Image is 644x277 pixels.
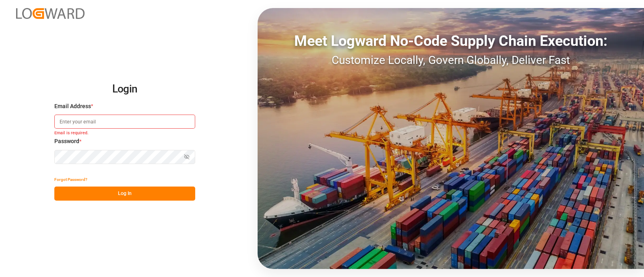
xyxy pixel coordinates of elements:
[258,30,644,52] div: Meet Logward No-Code Supply Chain Execution:
[16,8,85,19] img: Logward_new_orange.png
[54,187,195,201] button: Log In
[54,115,195,129] input: Enter your email
[54,172,87,187] button: Forgot Password?
[258,52,644,69] div: Customize Locally, Govern Globally, Deliver Fast
[54,137,79,146] span: Password
[54,76,195,102] h2: Login
[54,102,91,111] span: Email Address
[54,130,195,137] small: Email is required.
